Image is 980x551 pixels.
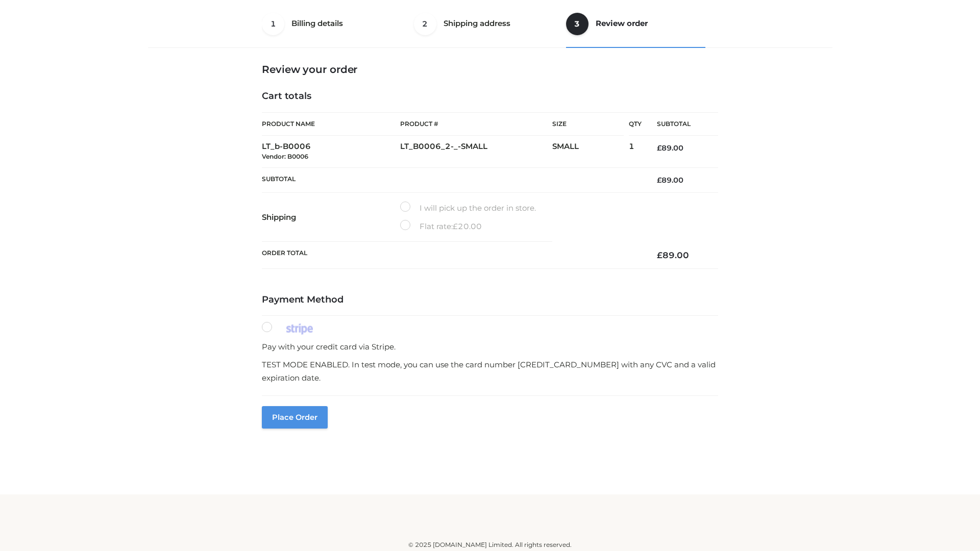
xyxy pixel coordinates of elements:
span: £ [657,176,661,185]
span: £ [657,250,663,260]
bdi: 20.00 [453,221,482,231]
bdi: 89.00 [657,176,683,185]
small: Vendor: B0006 [262,153,308,160]
h4: Payment Method [262,294,718,306]
label: Flat rate: [400,220,482,233]
label: I will pick up the order in store. [400,202,536,215]
th: Size [552,113,624,136]
span: £ [657,143,661,153]
div: © 2025 [DOMAIN_NAME] Limited. All rights reserved. [152,540,828,550]
th: Subtotal [642,113,718,136]
th: Product Name [262,112,400,136]
p: Pay with your credit card via Stripe. [262,340,718,354]
th: Shipping [262,193,400,242]
button: Place order [262,406,328,429]
p: TEST MODE ENABLED. In test mode, you can use the card number [CREDIT_CARD_NUMBER] with any CVC an... [262,358,718,384]
th: Qty [629,112,642,136]
td: LT_B0006_2-_-SMALL [400,136,552,168]
bdi: 89.00 [657,250,689,260]
bdi: 89.00 [657,143,683,153]
h3: Review your order [262,63,718,76]
th: Order Total [262,242,642,269]
span: £ [453,221,458,231]
th: Subtotal [262,167,642,192]
td: LT_b-B0006 [262,136,400,168]
th: Product # [400,112,552,136]
td: SMALL [552,136,629,168]
td: 1 [629,136,642,168]
h4: Cart totals [262,91,718,102]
